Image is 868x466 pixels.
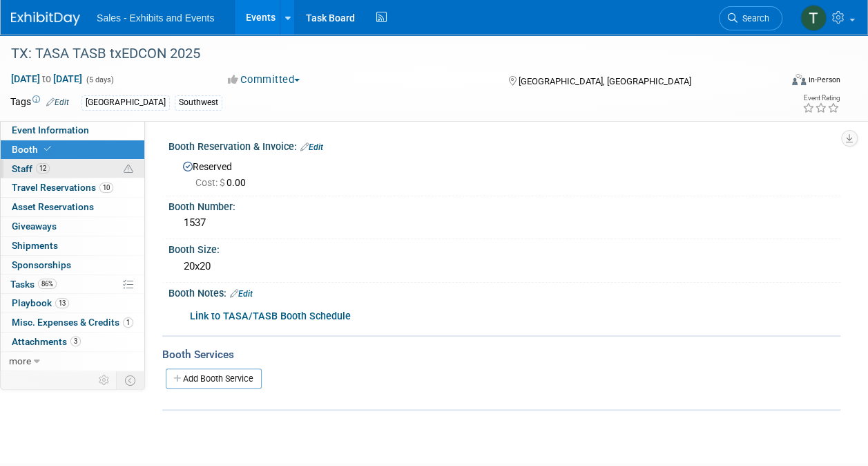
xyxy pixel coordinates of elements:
[168,136,840,154] div: Booth Reservation & Invoice:
[719,6,782,30] a: Search
[179,156,830,189] div: Reserved
[792,74,806,85] img: Format-Inperson.png
[179,212,830,234] div: 1537
[93,371,117,389] td: Personalize Event Tab Strip
[300,142,323,152] a: Edit
[70,336,81,346] span: 3
[11,12,80,26] img: ExhibitDay
[12,221,57,232] span: Giveaways
[124,163,133,176] span: Potential Scheduling Conflict -- at least one attendee is tagged in another overlapping event.
[12,182,113,193] span: Travel Reservations
[81,95,170,110] div: [GEOGRAPHIC_DATA]
[1,121,144,140] a: Event Information
[117,371,145,389] td: Toggle Event Tabs
[190,310,351,322] a: Link to TASA/TASB Booth Schedule
[10,73,83,85] span: [DATE] [DATE]
[9,355,31,366] span: more
[36,163,50,174] span: 12
[230,289,253,299] a: Edit
[97,12,214,24] span: Sales - Exhibits and Events
[162,347,840,362] div: Booth Services
[46,97,69,107] a: Edit
[168,283,840,301] div: Booth Notes:
[802,95,840,102] div: Event Rating
[179,256,830,277] div: 20x20
[1,275,144,294] a: Tasks86%
[1,333,144,351] a: Attachments3
[10,279,57,290] span: Tasks
[38,279,57,289] span: 86%
[99,183,113,193] span: 10
[800,5,827,31] img: Tracie Sullivan
[6,41,769,66] div: TX: TASA TASB txEDCON 2025
[85,75,114,84] span: (5 days)
[1,313,144,332] a: Misc. Expenses & Credits1
[1,140,144,159] a: Booth
[1,352,144,371] a: more
[166,369,262,389] a: Add Booth Service
[737,13,769,24] span: Search
[223,73,305,87] button: Committed
[808,75,840,85] div: In-Person
[55,298,69,308] span: 13
[12,144,54,155] span: Booth
[1,256,144,274] a: Sponsorships
[123,317,133,328] span: 1
[1,160,144,178] a: Staff12
[12,240,58,251] span: Shipments
[12,259,71,270] span: Sponsorships
[44,145,51,153] i: Booth reservation complete
[1,236,144,255] a: Shipments
[12,201,94,212] span: Asset Reservations
[10,95,69,111] td: Tags
[519,76,691,86] span: [GEOGRAPHIC_DATA], [GEOGRAPHIC_DATA]
[168,239,840,257] div: Booth Size:
[720,72,840,93] div: Event Format
[12,163,50,174] span: Staff
[168,196,840,214] div: Booth Number:
[12,297,69,308] span: Playbook
[12,317,133,328] span: Misc. Expenses & Credits
[1,178,144,197] a: Travel Reservations10
[175,95,222,110] div: Southwest
[195,177,251,188] span: 0.00
[195,177,226,188] span: Cost: $
[1,217,144,236] a: Giveaways
[1,198,144,216] a: Asset Reservations
[40,73,53,84] span: to
[12,336,81,347] span: Attachments
[1,294,144,313] a: Playbook13
[12,124,89,136] span: Event Information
